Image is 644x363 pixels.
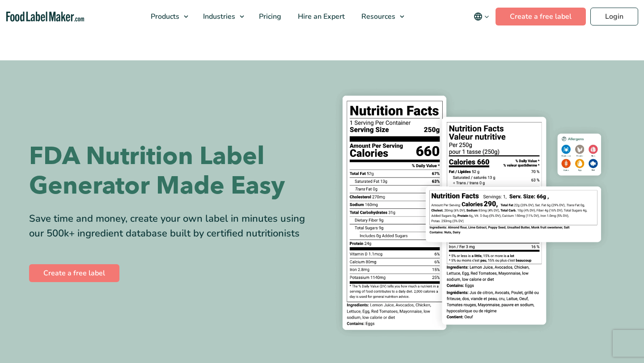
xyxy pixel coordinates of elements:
a: Create a free label [496,8,586,25]
span: Products [148,12,180,21]
div: Save time and money, create your own label in minutes using our 500k+ ingredient database built b... [29,211,315,241]
span: Pricing [256,12,282,21]
span: Industries [200,12,236,21]
a: Create a free label [29,264,119,282]
h1: FDA Nutrition Label Generator Made Easy [29,142,315,201]
span: Hire an Expert [295,12,346,21]
a: Login [590,8,638,25]
span: Resources [359,12,396,21]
